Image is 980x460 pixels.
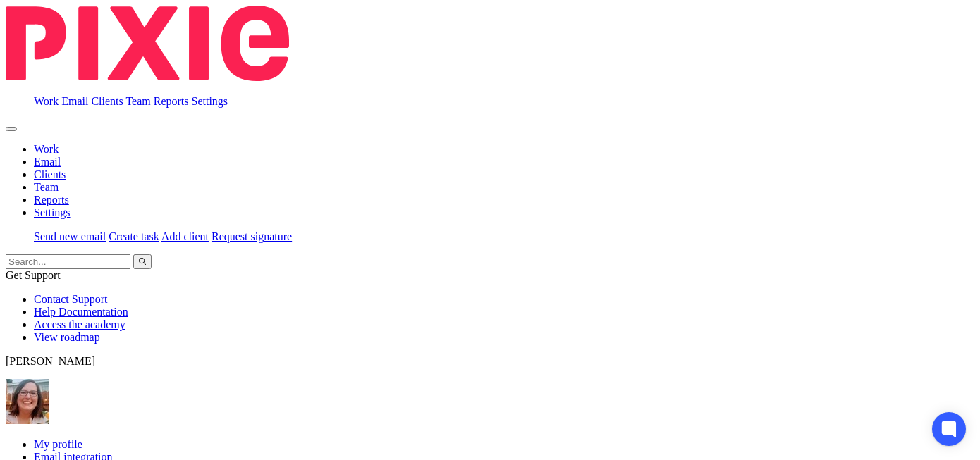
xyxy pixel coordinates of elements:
[34,293,107,305] a: Contact Support
[91,95,123,107] a: Clients
[34,230,106,242] a: Send new email
[34,143,59,155] a: Work
[34,306,128,318] a: Help Documentation
[34,331,100,343] a: View roadmap
[34,194,69,206] a: Reports
[154,95,189,107] a: Reports
[6,254,130,269] input: Search
[6,6,289,81] img: Pixie
[6,269,61,281] span: Get Support
[161,230,209,242] a: Add client
[34,168,66,180] a: Clients
[6,355,974,368] p: [PERSON_NAME]
[192,95,228,107] a: Settings
[125,95,150,107] a: Team
[34,156,61,168] a: Email
[61,95,88,107] a: Email
[34,95,59,107] a: Work
[6,379,49,424] img: LB%20Reg%20Headshot%208-2-23.jpg
[34,318,125,330] a: Access the academy
[212,230,292,242] a: Request signature
[109,230,159,242] a: Create task
[133,254,152,269] button: Search
[34,438,82,450] a: My profile
[34,206,71,218] a: Settings
[34,181,59,193] a: Team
